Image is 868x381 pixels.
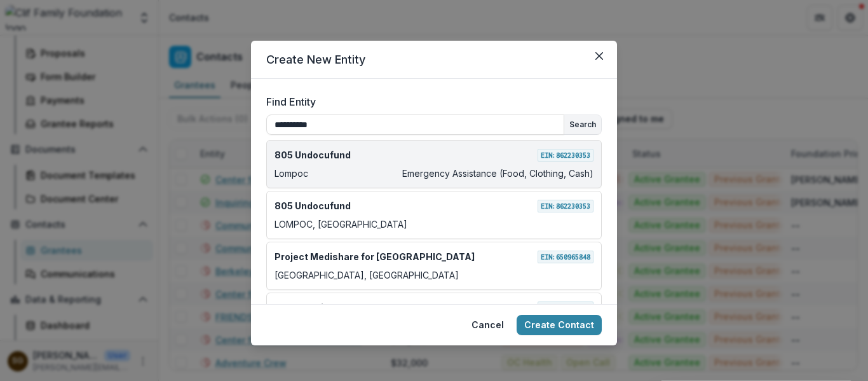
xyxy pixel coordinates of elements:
[564,115,601,134] button: Search
[538,200,593,212] span: EIN: 862230353
[402,167,593,180] p: Emergency Assistance (Food, Clothing, Cash)
[538,301,593,314] span: EIN: 843442002
[275,218,407,231] p: LOMPOC, [GEOGRAPHIC_DATA]
[266,191,602,239] div: 805 UndocufundEIN:862230353LOMPOC, [GEOGRAPHIC_DATA]
[266,293,602,341] div: VoteAmericaEIN:843442002[GEOGRAPHIC_DATA], [GEOGRAPHIC_DATA]
[538,251,593,263] span: EIN: 650965848
[275,301,335,314] p: VoteAmerica
[517,315,602,335] button: Create Contact
[251,41,617,79] header: Create New Entity
[266,94,594,109] label: Find Entity
[275,148,351,162] p: 805 Undocufund
[538,149,593,162] span: EIN: 862230353
[464,315,512,335] button: Cancel
[266,140,602,188] div: 805 UndocufundEIN:862230353LompocEmergency Assistance (Food, Clothing, Cash)
[266,242,602,290] div: Project Medishare for [GEOGRAPHIC_DATA]EIN:650965848[GEOGRAPHIC_DATA], [GEOGRAPHIC_DATA]
[275,268,459,282] p: [GEOGRAPHIC_DATA], [GEOGRAPHIC_DATA]
[275,199,351,212] p: 805 Undocufund
[589,46,609,66] button: Close
[275,167,308,180] p: Lompoc
[275,250,475,263] p: Project Medishare for [GEOGRAPHIC_DATA]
